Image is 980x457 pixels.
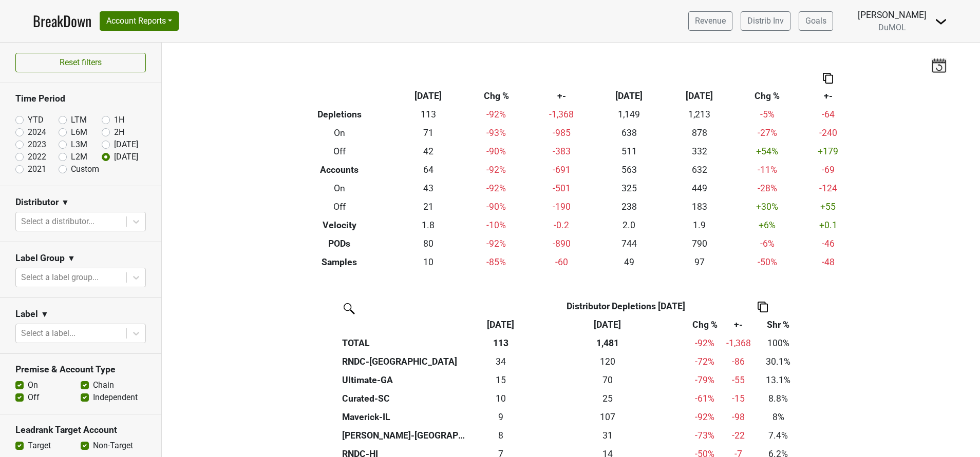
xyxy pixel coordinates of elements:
td: 1.8 [393,216,463,234]
td: -79 % [686,371,723,389]
span: ▼ [41,308,49,321]
label: 2021 [28,163,46,175]
div: -98 [726,410,751,424]
td: 30.1% [754,352,803,371]
td: -64 [800,105,856,124]
td: -61 % [686,389,723,408]
td: +54 % [734,142,800,161]
td: 332 [664,142,734,161]
td: 1.9 [664,216,734,234]
th: 120.400 [529,352,686,371]
td: -985 [529,124,594,142]
td: 49 [594,253,664,271]
div: -22 [726,429,751,442]
td: 113 [393,105,463,124]
td: -383 [529,142,594,161]
th: Chg % [463,87,529,105]
span: -92% [695,338,714,348]
td: 10 [393,253,463,271]
td: 2.0 [594,216,664,234]
label: Chain [93,379,114,391]
img: last_updated_date [931,58,947,72]
button: Account Reports [100,11,179,31]
th: 1,481 [529,334,686,352]
th: [PERSON_NAME]-[GEOGRAPHIC_DATA] [340,426,473,445]
th: [DATE] [664,87,734,105]
div: 31 [531,429,684,442]
td: -48 [800,253,856,271]
th: Chg %: activate to sort column ascending [686,315,723,334]
td: -28 % [734,179,800,197]
a: Goals [799,11,833,31]
label: [DATE] [114,151,138,163]
label: On [28,379,38,391]
td: -72 % [686,352,723,371]
td: 7.4% [754,426,803,445]
td: -60 [529,253,594,271]
th: Ultimate-GA [340,371,473,389]
th: 30.650 [529,426,686,445]
th: RNDC-[GEOGRAPHIC_DATA] [340,352,473,371]
div: -55 [726,373,751,387]
h3: Time Period [15,93,146,104]
img: Copy to clipboard [758,302,768,312]
td: 13.1% [754,371,803,389]
td: -691 [529,161,594,179]
td: 1,149 [594,105,664,124]
img: Dropdown Menu [935,15,947,28]
td: -6 % [734,234,800,253]
div: -86 [726,355,751,368]
td: -1,368 [529,105,594,124]
a: Distrib Inv [741,11,790,31]
td: -240 [800,124,856,142]
td: -46 [800,234,856,253]
span: DuMOL [878,23,906,32]
td: 1,213 [664,105,734,124]
label: [DATE] [114,138,138,151]
label: 2H [114,126,124,138]
label: L6M [71,126,87,138]
label: L3M [71,138,87,151]
label: L2M [71,151,87,163]
label: Custom [71,163,99,175]
td: 100% [754,334,803,352]
h3: Premise & Account Type [15,364,146,375]
th: 25.334 [529,389,686,408]
td: 790 [664,234,734,253]
th: Samples [286,253,393,271]
th: +- [529,87,594,105]
td: -73 % [686,426,723,445]
td: 511 [594,142,664,161]
div: 70 [531,373,684,387]
img: Copy to clipboard [823,73,833,84]
th: 113 [473,334,529,352]
span: ▼ [61,196,69,209]
th: Depletions [286,105,393,124]
td: 632 [664,161,734,179]
div: 25 [531,392,684,405]
label: Non-Target [93,440,133,452]
td: -11 % [734,161,800,179]
div: 9 [476,410,526,424]
td: +55 [800,197,856,216]
th: Off [286,142,393,161]
th: Oct '25: activate to sort column ascending [473,315,529,334]
td: +0.1 [800,216,856,234]
td: 449 [664,179,734,197]
td: -890 [529,234,594,253]
label: LTM [71,114,87,126]
th: 69.840 [529,371,686,389]
span: -1,368 [726,338,751,348]
th: Shr %: activate to sort column ascending [754,315,803,334]
th: Curated-SC [340,389,473,408]
div: 15 [476,373,526,387]
td: 21 [393,197,463,216]
td: -90 % [463,142,529,161]
label: Off [28,391,40,404]
td: 9 [473,408,529,426]
th: +-: activate to sort column ascending [723,315,754,334]
td: -92 % [463,179,529,197]
img: filter [340,300,356,316]
th: On [286,124,393,142]
div: 10 [476,392,526,405]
